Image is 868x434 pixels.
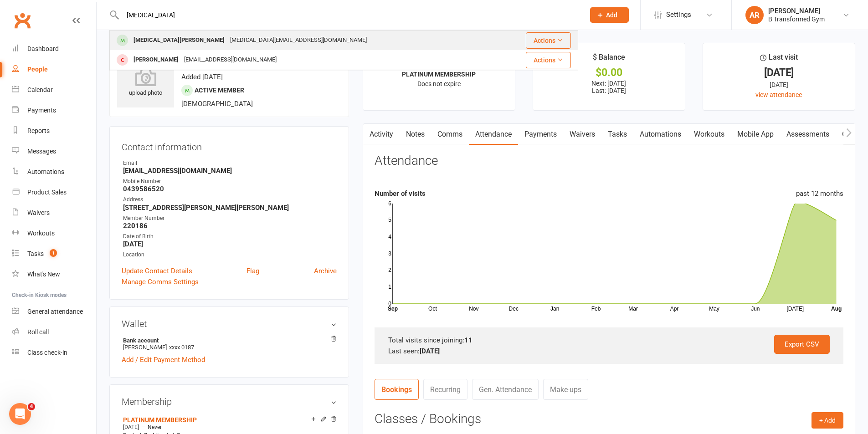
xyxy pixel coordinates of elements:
h3: Classes / Bookings [375,412,843,426]
div: Product Sales [27,189,67,196]
a: Archive [314,266,337,276]
div: Workouts [27,230,55,237]
h3: Membership [122,397,337,407]
div: General attendance [27,308,83,315]
a: Dashboard [12,39,96,59]
a: Clubworx [11,9,34,32]
a: Workouts [688,124,731,145]
div: past 12 months [796,188,843,199]
div: Email [123,159,337,168]
div: [MEDICAL_DATA][EMAIL_ADDRESS][DOMAIN_NAME] [227,34,370,47]
span: Settings [666,5,691,25]
div: [EMAIL_ADDRESS][DOMAIN_NAME] [181,53,279,66]
a: Reports [12,121,96,141]
div: People [27,66,48,73]
a: Manage Comms Settings [122,276,199,287]
a: What's New [12,264,96,285]
div: Waivers [27,209,50,216]
div: Reports [27,127,50,134]
a: Add / Edit Payment Method [122,354,205,365]
div: $ Balance [593,51,625,68]
div: Last seen: [388,346,830,357]
div: What's New [27,271,60,278]
div: Mobile Number [123,177,337,186]
div: Date of Birth [123,232,337,241]
div: upload photo [117,68,174,98]
a: Payments [12,100,96,121]
div: Total visits since joining: [388,335,830,346]
a: Automations [633,124,688,145]
div: Calendar [27,86,53,93]
a: Notes [400,124,431,145]
button: Add [590,7,629,23]
span: Does not expire [417,80,461,87]
div: [DATE] [711,68,847,77]
a: People [12,59,96,80]
span: [DATE] [123,424,139,430]
div: Last visit [760,51,798,68]
a: Flag [247,266,259,276]
span: Never [148,424,162,430]
div: Address [123,195,337,204]
a: Recurring [423,379,467,400]
strong: [DATE] [123,240,337,248]
a: Calendar [12,80,96,100]
p: Next: [DATE] Last: [DATE] [541,80,677,94]
a: Comms [431,124,469,145]
h3: Attendance [375,154,438,168]
a: Gen. Attendance [472,379,539,400]
strong: [DATE] [420,347,440,355]
span: 4 [28,403,35,410]
div: Member Number [123,214,337,223]
input: Search... [120,9,578,21]
div: Messages [27,148,56,155]
button: + Add [812,412,843,429]
strong: [EMAIL_ADDRESS][DOMAIN_NAME] [123,167,337,175]
div: Dashboard [27,45,59,52]
h3: Wallet [122,319,337,329]
a: Roll call [12,322,96,342]
div: Automations [27,168,64,175]
div: Roll call [27,328,49,336]
button: Actions [526,32,571,49]
a: Export CSV [774,335,830,354]
time: Added [DATE] [181,73,223,81]
a: Waivers [563,124,601,145]
div: Class check-in [27,349,67,356]
strong: 220186 [123,222,337,230]
li: [PERSON_NAME] [122,336,337,352]
strong: Bank account [123,337,332,344]
span: 1 [50,249,57,257]
a: Product Sales [12,182,96,203]
div: Tasks [27,250,44,257]
a: Activity [363,124,400,145]
div: $0.00 [541,68,677,77]
a: Tasks 1 [12,244,96,264]
a: Waivers [12,203,96,223]
a: Mobile App [731,124,780,145]
a: Messages [12,141,96,162]
a: Workouts [12,223,96,244]
div: — [121,424,337,431]
a: Update Contact Details [122,266,192,276]
a: Payments [518,124,563,145]
div: [DATE] [711,80,847,90]
span: [DEMOGRAPHIC_DATA] [181,100,253,108]
div: [MEDICAL_DATA][PERSON_NAME] [131,34,227,47]
a: Tasks [601,124,633,145]
strong: PLATINUM MEMBERSHIP [402,71,476,78]
div: AR [745,6,764,24]
a: Automations [12,162,96,182]
div: [PERSON_NAME] [768,7,825,15]
h3: Contact information [122,138,337,152]
div: [PERSON_NAME] [131,53,181,66]
strong: 11 [464,336,473,344]
a: Assessments [780,124,836,145]
div: Payments [27,107,56,114]
button: Actions [526,52,571,68]
a: view attendance [755,91,802,98]
a: PLATINUM MEMBERSHIP [123,416,197,424]
iframe: Intercom live chat [9,403,31,425]
a: Attendance [469,124,518,145]
span: Add [606,11,617,19]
